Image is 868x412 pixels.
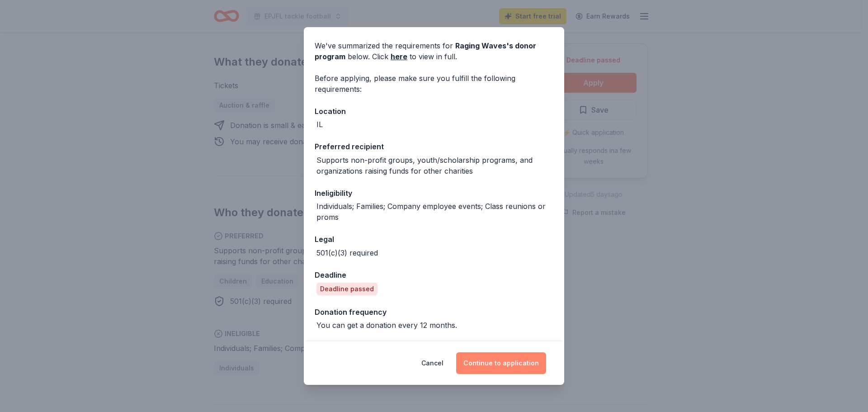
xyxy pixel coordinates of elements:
[316,201,553,223] div: Individuals; Families; Company employee events; Class reunions or proms
[315,233,553,245] div: Legal
[456,352,546,374] button: Continue to application
[316,247,378,258] div: 501(c)(3) required
[421,352,443,374] button: Cancel
[315,306,553,318] div: Donation frequency
[315,187,553,199] div: Ineligibility
[315,269,553,281] div: Deadline
[316,119,323,130] div: IL
[315,105,553,117] div: Location
[316,283,377,295] div: Deadline passed
[315,40,553,62] div: We've summarized the requirements for below. Click to view in full.
[315,73,553,95] div: Before applying, please make sure you fulfill the following requirements:
[315,141,553,152] div: Preferred recipient
[316,155,553,176] div: Supports non-profit groups, youth/scholarship programs, and organizations raising funds for other...
[391,51,407,62] a: here
[316,320,457,331] div: You can get a donation every 12 months.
